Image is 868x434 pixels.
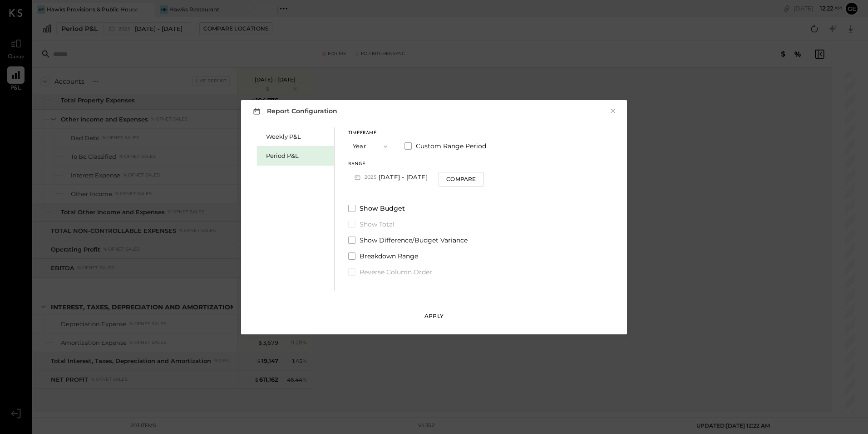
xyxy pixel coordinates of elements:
[348,162,432,167] div: Range
[360,204,405,213] span: Show Budget
[348,169,432,186] button: 2025[DATE] - [DATE]
[360,252,418,261] span: Breakdown Range
[266,132,330,141] div: Weekly P&L
[446,175,476,183] div: Compare
[360,236,468,245] span: Show Difference/Budget Variance
[416,141,486,151] span: Custom Range Period
[348,131,394,136] div: Timeframe
[251,106,337,117] h3: Report Configuration
[439,172,484,187] button: Compare
[609,106,617,116] button: ×
[365,174,379,181] span: 2025
[360,267,432,277] span: Reverse Column Order
[348,138,394,155] button: Year
[424,312,444,320] div: Apply
[360,220,395,229] span: Show Total
[266,151,330,160] div: Period P&L
[411,309,457,323] button: Apply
